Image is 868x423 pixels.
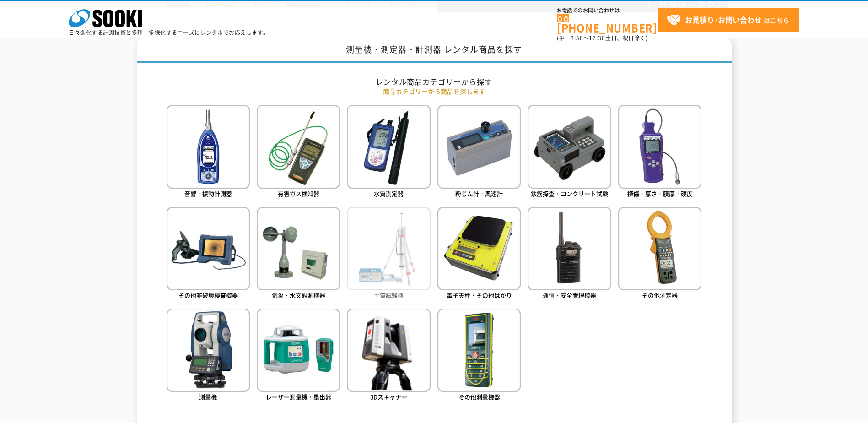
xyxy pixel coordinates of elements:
[257,309,340,392] img: レーザー測量機・墨出器
[685,14,762,25] strong: お見積り･お問い合わせ
[458,392,500,401] span: その他測量機器
[347,207,430,302] a: 土質試験機
[528,207,611,290] img: 通信・安全管理機器
[167,105,250,188] img: 音響・振動計測器
[447,291,512,299] span: 電子天秤・その他はかり
[167,87,702,96] p: 商品カテゴリーから商品を探します
[178,291,238,299] span: その他非破壊検査機器
[370,392,407,401] span: 3Dスキャナー
[167,309,250,403] a: 測量機
[199,392,217,401] span: 測量機
[618,207,701,290] img: その他測定器
[557,8,658,13] span: お電話でのお問い合わせは
[167,309,250,392] img: 測量機
[531,189,608,198] span: 鉄筋探査・コンクリート試験
[557,34,647,42] span: (平日 ～ 土日、祝日除く)
[347,105,430,200] a: 水質測定器
[557,14,658,33] a: [PHONE_NUMBER]
[374,189,404,198] span: 水質測定器
[571,34,583,42] span: 8:50
[257,309,340,403] a: レーザー測量機・墨出器
[167,77,702,87] h2: レンタル商品カテゴリーから探す
[528,105,611,200] a: 鉄筋探査・コンクリート試験
[437,105,521,188] img: 粉じん計・風速計
[347,207,430,290] img: 土質試験機
[266,392,331,401] span: レーザー測量機・墨出器
[589,34,605,42] span: 17:30
[642,291,678,299] span: その他測定器
[627,189,693,198] span: 探傷・厚さ・膜厚・硬度
[437,207,521,290] img: 電子天秤・その他はかり
[184,189,232,198] span: 音響・振動計測器
[374,291,404,299] span: 土質試験機
[618,105,701,188] img: 探傷・厚さ・膜厚・硬度
[167,105,250,200] a: 音響・振動計測器
[667,13,789,27] span: はこちら
[437,309,521,403] a: その他測量機器
[167,207,250,302] a: その他非破壊検査機器
[257,207,340,290] img: 気象・水文観測機器
[618,207,701,302] a: その他測定器
[272,291,325,299] span: 気象・水文観測機器
[278,189,319,198] span: 有害ガス検知器
[257,105,340,188] img: 有害ガス検知器
[347,309,430,392] img: 3Dスキャナー
[437,105,521,200] a: 粉じん計・風速計
[69,30,269,35] p: 日々進化する計測技術と多種・多様化するニーズにレンタルでお応えします。
[618,105,701,200] a: 探傷・厚さ・膜厚・硬度
[437,207,521,302] a: 電子天秤・その他はかり
[455,189,503,198] span: 粉じん計・風速計
[658,8,799,32] a: お見積り･お問い合わせはこちら
[137,38,732,63] h1: 測量機・測定器・計測器 レンタル商品を探す
[257,207,340,302] a: 気象・水文観測機器
[528,207,611,302] a: 通信・安全管理機器
[437,309,521,392] img: その他測量機器
[543,291,596,299] span: 通信・安全管理機器
[167,207,250,290] img: その他非破壊検査機器
[347,309,430,403] a: 3Dスキャナー
[347,105,430,188] img: 水質測定器
[528,105,611,188] img: 鉄筋探査・コンクリート試験
[257,105,340,200] a: 有害ガス検知器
